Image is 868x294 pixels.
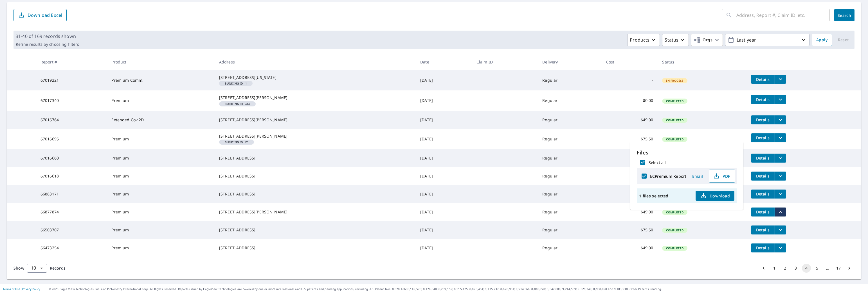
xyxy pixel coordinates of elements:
button: detailsBtn-66883171 [751,190,775,199]
td: [DATE] [416,167,472,185]
span: Show [14,265,24,271]
span: Details [754,209,771,215]
span: Apply [816,37,827,44]
button: detailsBtn-66877874 [751,208,775,216]
td: 66877874 [36,203,107,221]
button: filesDropdownBtn-67019221 [775,75,786,84]
div: … [823,265,832,271]
td: Premium Comm. [107,70,214,90]
span: Completed [663,228,687,232]
span: Completed [663,137,687,141]
td: Regular [538,185,602,203]
button: filesDropdownBtn-66883171 [775,190,786,199]
th: Address [215,54,416,70]
td: Premium [107,90,214,111]
td: Extended Cov 2D [107,111,214,129]
th: Claim ID [472,54,538,70]
td: Regular [538,70,602,90]
button: Go to previous page [759,264,768,273]
div: [STREET_ADDRESS][US_STATE] [219,75,411,80]
button: detailsBtn-67016764 [751,115,775,124]
span: Download [700,192,730,199]
span: PS [221,141,252,143]
td: [DATE] [416,90,472,111]
button: Products [627,34,660,46]
div: [STREET_ADDRESS][PERSON_NAME] [219,117,411,123]
input: Address, Report #, Claim ID, etc. [736,7,830,23]
td: [DATE] [416,239,472,257]
p: | [3,287,40,291]
th: Delivery [538,54,602,70]
span: Orgs [694,37,712,44]
td: Premium [107,167,214,185]
th: Report # [36,54,107,70]
td: $75.50 [602,185,658,203]
a: Privacy Policy [22,287,40,291]
div: [STREET_ADDRESS] [219,155,411,161]
label: Select all [649,160,666,165]
td: 67017340 [36,90,107,111]
button: filesDropdownBtn-67016695 [775,133,786,142]
button: detailsBtn-67016695 [751,133,775,142]
span: Completed [663,99,687,103]
td: Regular [538,239,602,257]
td: Premium [107,221,214,239]
td: 66883171 [36,185,107,203]
span: PDF [712,173,730,179]
td: [DATE] [416,203,472,221]
td: Premium [107,185,214,203]
button: detailsBtn-66503707 [751,225,775,234]
td: - [602,70,658,90]
button: Go to page 17 [834,264,843,273]
th: Product [107,54,214,70]
div: [STREET_ADDRESS] [219,227,411,233]
button: filesDropdownBtn-66473254 [775,243,786,252]
span: Records [50,265,66,271]
span: 1 [221,82,250,85]
td: [DATE] [416,185,472,203]
button: Status [662,34,689,46]
td: $0.00 [602,90,658,111]
div: [STREET_ADDRESS] [219,191,411,197]
th: Status [658,54,746,70]
button: detailsBtn-67016660 [751,154,775,163]
button: Search [834,9,854,21]
td: [DATE] [416,111,472,129]
button: Go to next page [845,264,854,273]
button: filesDropdownBtn-67016618 [775,172,786,181]
td: Regular [538,111,602,129]
td: Regular [538,167,602,185]
button: filesDropdownBtn-67017340 [775,95,786,104]
p: Status [665,37,678,43]
span: Email [691,174,704,179]
span: In Process [663,79,687,83]
td: $49.00 [602,149,658,167]
div: [STREET_ADDRESS] [219,173,411,179]
button: Download Excel [14,9,67,21]
p: Refine results by choosing filters [16,42,79,47]
p: Products [630,37,649,43]
button: Go to page 3 [791,264,800,273]
p: © 2025 Eagle View Technologies, Inc. and Pictometry International Corp. All Rights Reserved. Repo... [49,287,865,291]
td: 67016764 [36,111,107,129]
td: [DATE] [416,221,472,239]
td: [DATE] [416,70,472,90]
td: 67016618 [36,167,107,185]
nav: pagination navigation [758,264,854,273]
td: $49.00 [602,203,658,221]
button: Last year [725,34,809,46]
button: Go to page 5 [813,264,822,273]
em: Building ID [225,141,243,143]
button: filesDropdownBtn-66877874 [775,208,786,216]
div: [STREET_ADDRESS][PERSON_NAME] [219,95,411,101]
td: [DATE] [416,129,472,149]
td: 67016660 [36,149,107,167]
p: Files [637,149,737,156]
td: 66503707 [36,221,107,239]
td: $49.00 [602,111,658,129]
td: 67019221 [36,70,107,90]
td: Regular [538,221,602,239]
th: Date [416,54,472,70]
span: Details [754,173,771,179]
th: Cost [602,54,658,70]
